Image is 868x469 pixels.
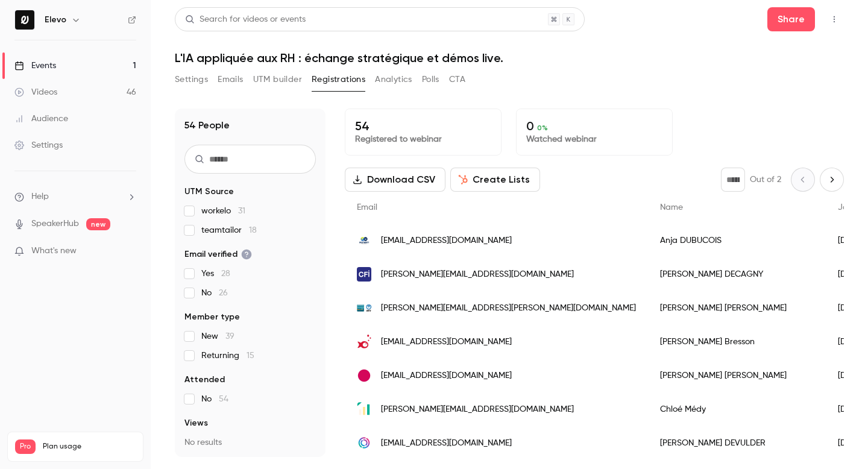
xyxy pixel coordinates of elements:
button: Polls [422,70,439,89]
span: [PERSON_NAME][EMAIL_ADDRESS][DOMAIN_NAME] [381,403,574,416]
div: Events [14,60,56,72]
span: Member type [184,311,240,323]
div: Chloé Médy [648,392,826,426]
span: 0 % [537,124,548,132]
span: 15 [247,351,254,360]
span: Email [357,203,377,212]
span: [EMAIL_ADDRESS][DOMAIN_NAME] [381,437,512,450]
div: Anja DUBUCOIS [648,224,826,257]
span: 28 [221,269,230,278]
span: [PERSON_NAME][EMAIL_ADDRESS][DOMAIN_NAME] [381,268,574,281]
span: workelo [201,205,245,217]
button: Emails [218,70,243,89]
img: magellan.ch [357,368,371,383]
button: Share [767,7,815,31]
div: [PERSON_NAME] DEVULDER [648,426,826,460]
span: Attended [184,374,225,386]
button: Next page [820,168,844,192]
button: Analytics [375,70,412,89]
span: 39 [225,332,234,341]
span: [EMAIL_ADDRESS][DOMAIN_NAME] [381,234,512,247]
span: New [201,330,234,342]
img: mendo.cloud [357,402,371,417]
span: Email verified [184,248,252,260]
button: CTA [449,70,465,89]
div: Settings [14,139,63,151]
img: cfi.fr [357,267,371,282]
p: Watched webinar [526,133,662,145]
span: Views [184,417,208,429]
span: No [201,287,228,299]
span: [EMAIL_ADDRESS][DOMAIN_NAME] [381,336,512,348]
button: UTM builder [253,70,302,89]
span: Yes [201,268,230,280]
li: help-dropdown-opener [14,190,136,203]
span: teamtailor [201,224,257,236]
iframe: Noticeable Trigger [122,246,136,257]
h1: L'IA appliquée aux RH : échange stratégique et démos live. [175,51,844,65]
button: Download CSV [345,168,445,192]
img: Elevo [15,10,34,30]
span: UTM Source [184,186,234,198]
p: Out of 2 [750,174,781,186]
img: causeaeffet.com [357,335,371,349]
div: [PERSON_NAME] [PERSON_NAME] [648,359,826,392]
div: [PERSON_NAME] DECAGNY [648,257,826,291]
button: Create Lists [450,168,540,192]
span: [EMAIL_ADDRESS][DOMAIN_NAME] [381,370,512,382]
span: 54 [219,395,228,403]
p: No results [184,436,316,449]
h6: Elevo [45,14,66,26]
p: 54 [355,119,491,133]
button: Settings [175,70,208,89]
span: What's new [31,245,77,257]
span: Name [660,203,683,212]
img: fastwatt.fr [357,233,371,248]
a: SpeakerHub [31,218,79,230]
span: Plan usage [43,442,136,452]
span: 18 [249,226,257,234]
span: [PERSON_NAME][EMAIL_ADDRESS][PERSON_NAME][DOMAIN_NAME] [381,302,636,315]
div: Videos [14,86,57,98]
div: [PERSON_NAME] Bresson [648,325,826,359]
span: Pro [15,439,36,454]
span: Help [31,190,49,203]
button: Registrations [312,70,365,89]
span: No [201,393,228,405]
span: 31 [238,207,245,215]
span: Returning [201,350,254,362]
div: [PERSON_NAME] [PERSON_NAME] [648,291,826,325]
div: Audience [14,113,68,125]
span: new [86,218,110,230]
h1: 54 People [184,118,230,133]
span: 26 [219,289,228,297]
img: transatel.com [357,301,371,315]
p: Registered to webinar [355,133,491,145]
p: 0 [526,119,662,133]
img: free2move.com [357,436,371,450]
div: Search for videos or events [185,13,306,26]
